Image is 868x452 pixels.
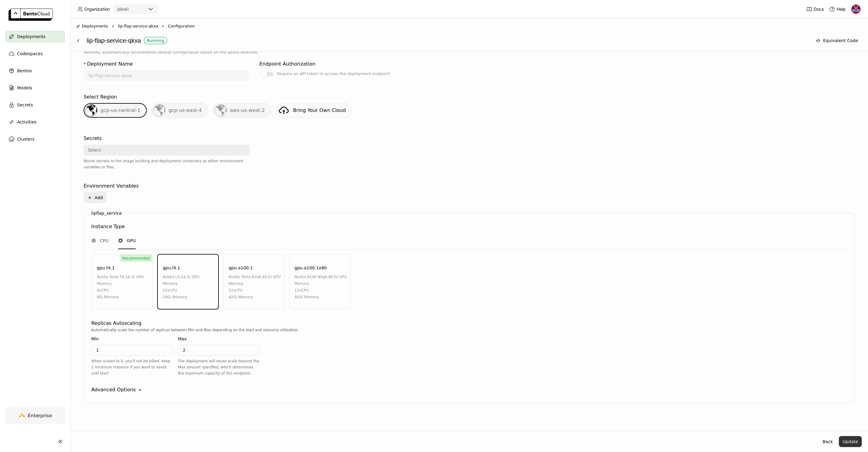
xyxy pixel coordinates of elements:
[76,23,108,29] div: Deployments
[5,82,65,94] a: Models
[223,254,284,309] div: gpu.a100.1nvidia tesla a100,40 Gi GPU Memory12vCPU42Gi Memory
[852,5,861,14] img: Jhonatan Oliveira
[87,35,809,46] div: lip-flap-service-qkxa
[17,84,32,91] span: Models
[295,287,347,294] div: 12 vCPU
[92,254,153,309] div: Recommendedgpu.t4.1nvidia tesla t4,16 Gi GPU Memory4vCPU9Gi Memory
[84,6,110,12] span: Organization
[28,412,52,418] span: Enterprise
[91,211,122,216] label: lipflap_service
[5,30,65,43] a: Deployments
[9,9,53,21] img: logo
[814,6,824,12] span: Docs
[163,287,215,294] div: 12 vCPU
[163,264,180,271] div: gpu.l4.1
[84,103,147,118] div: gcp-us-central-1
[110,24,115,29] svg: Right
[17,50,43,57] span: Codespaces
[178,358,260,376] div: The deployment will never scale beyond the Max amount specified, which determines the maximum cap...
[17,67,32,74] span: Bentos
[87,60,133,68] div: Deployment Name
[82,23,108,29] span: Deployments
[168,107,202,113] span: gcp-us-east-4
[229,264,253,271] div: gpu.a100.1
[137,387,143,393] svg: Down
[84,49,855,56] p: BentoML automatically recommends default configuration based on the Bento selected.
[178,335,187,342] div: Max
[97,275,124,279] span: nvidia tesla t4
[5,116,65,128] a: Activities
[87,195,92,200] svg: Plus
[806,6,824,12] a: Docs
[295,264,327,271] div: gpu.a100.1x80
[100,238,108,244] span: CPU
[229,275,261,279] span: nvidia tesla a100
[84,71,249,81] input: name of deployment (autogenerated if blank)
[17,135,34,143] span: Clusters
[230,107,265,113] span: aws-us-west-2
[84,182,139,190] div: Environment Variables
[91,223,125,230] div: Instance Type
[277,70,390,77] div: Require an API token to access the deployment endpoint
[76,23,862,29] nav: Breadcrumbs navigation
[295,274,347,287] div: , 80 Gi GPU Memory
[88,147,101,153] div: Select
[97,287,149,294] div: 4 vCPU
[117,6,129,12] div: jabali
[91,386,136,393] div: Advanced Options
[163,275,180,279] span: nvidia l4
[829,6,846,12] div: Help
[213,103,271,118] div: aws-us-west-2
[5,99,65,111] a: Secrets
[91,386,847,393] div: Advanced Options
[91,335,99,342] div: Min
[91,320,142,327] div: Replicas Autoscaling
[5,65,65,77] a: Bentos
[163,294,215,300] div: 24Gi Memory
[812,35,862,46] button: Equivalent Code
[147,38,164,43] div: Running
[161,24,165,29] svg: Right
[129,6,130,13] input: Selected jabali.
[127,238,136,244] span: GPU
[84,192,107,203] button: Add
[5,407,65,424] a: Enterprise
[91,327,847,333] div: Automatically scale the number of replicas between Min and Max depending on the load and resource...
[91,358,173,376] div: When scaled to 0, you'll not be billed. Keep 1 minimum instance if you want to avoid cold start
[5,48,65,60] a: Codespaces
[97,274,149,287] div: , 16 Gi GPU Memory
[120,255,152,262] div: Recommended
[17,33,45,40] span: Deployments
[84,158,250,170] div: Mount secrets to the image building and deployment containers as either environment variables or ...
[276,103,352,118] a: Bring Your Own Cloud
[229,274,281,287] div: , 40 Gi GPU Memory
[17,118,37,126] span: Activities
[229,287,281,294] div: 12 vCPU
[168,23,195,29] span: Configuration
[229,294,281,300] div: 42Gi Memory
[259,60,315,68] div: Endpoint Authorization
[837,6,846,12] span: Help
[163,274,215,287] div: , 24 Gi GPU Memory
[5,133,65,145] a: Clusters
[17,101,33,109] span: Secrets
[84,93,117,101] div: Select Region
[295,294,347,300] div: 85Gi Memory
[118,23,158,29] span: lip-flap-service-qkxa
[289,254,350,309] div: gpu.a100.1x80nvidia a100 80gb,80 Gi GPU Memory12vCPU85Gi Memory
[295,275,327,279] span: nvidia a100 80gb
[152,103,208,118] div: gcp-us-east-4
[839,436,862,447] button: Update
[97,264,115,271] div: gpu.t4.1
[100,107,140,113] span: gcp-us-central-1
[819,436,837,447] button: Back
[293,107,346,113] span: Bring Your Own Cloud
[97,294,149,300] div: 9Gi Memory
[84,135,102,142] div: Secrets
[157,254,219,309] div: gpu.l4.1nvidia l4,24 Gi GPU Memory12vCPU24Gi Memory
